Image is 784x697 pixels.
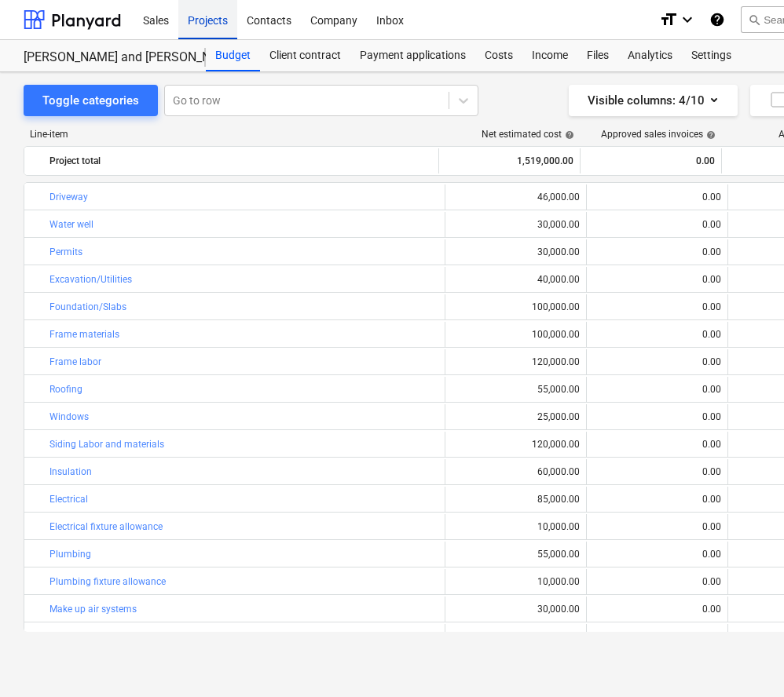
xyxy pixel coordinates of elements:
[452,219,580,230] div: 30,000.00
[49,356,101,367] a: Frame labor
[49,219,93,230] a: Water well
[593,246,721,257] div: 0.00
[588,90,719,111] div: Visible columns : 4/10
[601,129,716,140] div: Approved sales invoices
[452,246,580,257] div: 30,000.00
[452,356,580,367] div: 120,000.00
[445,148,573,173] div: 1,519,000.00
[593,631,721,642] div: 0.00
[682,40,741,71] a: Settings
[522,40,577,71] a: Income
[49,329,119,340] a: Frame materials
[49,148,432,173] div: Project total
[49,301,126,312] a: Foundation/Slabs
[587,148,715,173] div: 0.00
[452,411,580,422] div: 25,000.00
[24,49,187,66] div: [PERSON_NAME] and [PERSON_NAME]
[593,576,721,587] div: 0.00
[593,356,721,367] div: 0.00
[452,439,580,450] div: 120,000.00
[49,439,164,450] a: Siding Labor and materials
[593,192,721,203] div: 0.00
[593,274,721,285] div: 0.00
[49,549,91,560] a: Plumbing
[452,384,580,395] div: 55,000.00
[593,549,721,560] div: 0.00
[748,13,760,26] span: search
[350,40,475,71] a: Payment applications
[452,576,580,587] div: 10,000.00
[593,384,721,395] div: 0.00
[618,40,682,71] a: Analytics
[49,192,88,203] a: Driveway
[49,494,88,505] a: Electrical
[593,411,721,422] div: 0.00
[452,549,580,560] div: 55,000.00
[452,521,580,532] div: 10,000.00
[49,466,92,477] a: Insulation
[659,10,678,29] i: format_size
[593,219,721,230] div: 0.00
[260,40,350,71] a: Client contract
[593,494,721,505] div: 0.00
[593,301,721,312] div: 0.00
[452,301,580,312] div: 100,000.00
[703,130,716,140] span: help
[562,130,574,140] span: help
[593,466,721,477] div: 0.00
[24,85,158,116] button: Toggle categories
[49,274,132,285] a: Excavation/Utilities
[452,466,580,477] div: 60,000.00
[24,129,440,140] div: Line-item
[42,90,139,111] div: Toggle categories
[593,329,721,340] div: 0.00
[482,129,574,140] div: Net estimated cost
[577,40,618,71] a: Files
[709,10,725,29] i: Knowledge base
[593,439,721,450] div: 0.00
[452,604,580,615] div: 30,000.00
[49,521,163,532] a: Electrical fixture allowance
[593,604,721,615] div: 0.00
[452,274,580,285] div: 40,000.00
[705,622,784,697] iframe: Chat Widget
[49,631,81,642] a: Drywall
[452,192,580,203] div: 46,000.00
[49,604,137,615] a: Make up air systems
[49,384,82,395] a: Roofing
[452,329,580,340] div: 100,000.00
[206,40,260,71] a: Budget
[49,246,82,257] a: Permits
[678,10,697,29] i: keyboard_arrow_down
[452,631,580,642] div: 60,000.00
[49,576,166,587] a: Plumbing fixture allowance
[593,521,721,532] div: 0.00
[452,494,580,505] div: 85,000.00
[49,411,89,422] a: Windows
[569,85,738,116] button: Visible columns:4/10
[475,40,522,71] a: Costs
